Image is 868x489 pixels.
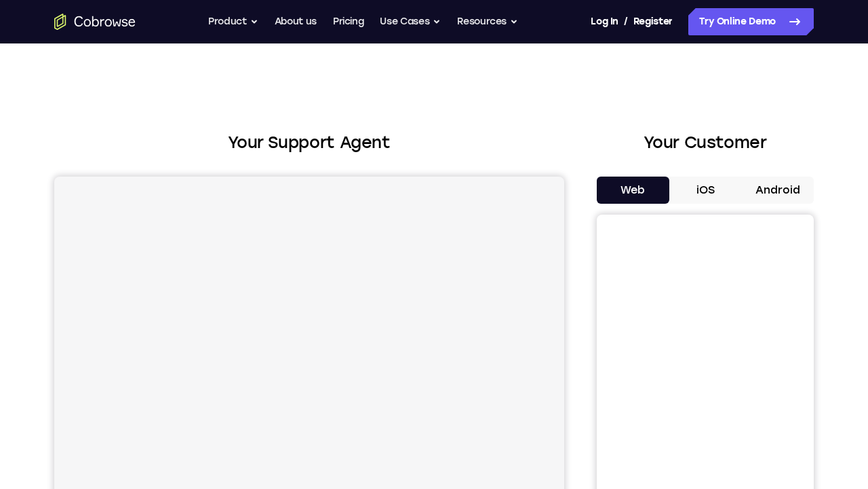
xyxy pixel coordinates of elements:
h2: Your Customer [597,130,814,155]
span: / [624,14,628,30]
a: About us [275,8,317,35]
h2: Your Support Agent [54,130,564,155]
button: Product [208,8,258,35]
a: Register [633,8,673,35]
a: Log In [591,8,618,35]
button: Resources [457,8,518,35]
button: Android [741,177,814,204]
a: Go to the home page [54,14,136,30]
a: Try Online Demo [688,8,814,35]
button: Web [597,177,669,204]
a: Pricing [333,8,364,35]
button: iOS [669,177,742,204]
button: Use Cases [380,8,441,35]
